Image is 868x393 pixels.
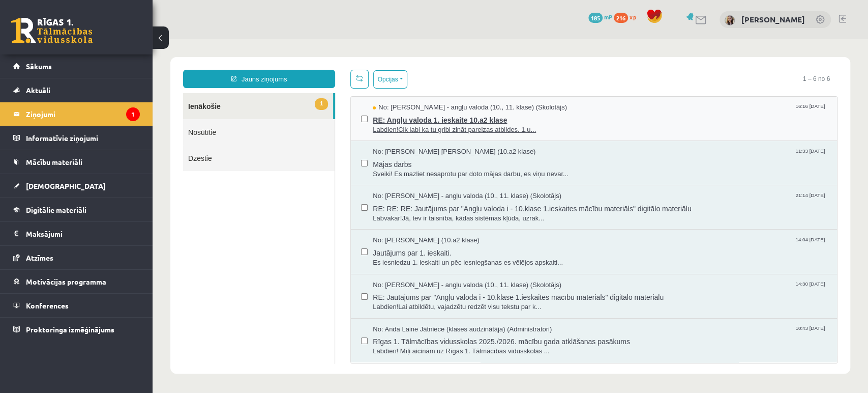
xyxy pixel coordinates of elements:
span: Jautājums par 1. ieskaiti. [220,206,674,219]
button: Opcijas [221,31,255,49]
span: 11:33 [DATE] [641,108,674,116]
span: Atzīmes [26,253,53,262]
span: 1 [162,59,175,71]
span: 14:04 [DATE] [641,196,674,204]
span: 21:14 [DATE] [641,152,674,160]
span: No: [PERSON_NAME] - angļu valoda (10., 11. klase) (Skolotājs) [220,241,409,251]
span: No: [PERSON_NAME] - angļu valoda (10., 11. klase) (Skolotājs) [220,152,409,162]
a: Maksājumi [13,222,140,245]
span: No: [PERSON_NAME] (10.a2 klase) [220,196,327,206]
a: Informatīvie ziņojumi [13,126,140,150]
span: Rīgas 1. Tālmācības vidusskolas 2025./2026. mācību gada atklāšanas pasākums [220,295,674,307]
a: No: [PERSON_NAME] - angļu valoda (10., 11. klase) (Skolotājs) 16:16 [DATE] RE: Angļu valoda 1. ie... [220,64,674,95]
span: Labdien!Cik labi ka tu gribi zināt pareizas atbildes. 1.u... [220,86,674,96]
a: Digitālie materiāli [13,198,140,221]
img: Marija Nicmane [725,15,735,25]
span: 1 – 6 no 6 [643,31,685,49]
a: No: [PERSON_NAME] - angļu valoda (10., 11. klase) (Skolotājs) 14:30 [DATE] RE: Jautājums par "Ang... [220,241,674,273]
span: Sākums [26,62,52,71]
span: Labdien!Lai atbildētu, vajadzētu redzēt visu tekstu par k... [220,263,674,273]
span: Digitālie materiāli [26,205,86,214]
a: Dzēstie [31,106,182,132]
a: Mācību materiāli [13,150,140,174]
span: RE: Jautājums par "Angļu valoda i - 10.klase 1.ieskaites mācību materiāls" digitālo materiālu [220,250,674,263]
span: RE: RE: RE: Jautājums par "Angļu valoda i - 10.klase 1.ieskaites mācību materiāls" digitālo mater... [220,162,674,175]
a: 216 xp [614,13,641,21]
i: 1 [126,107,140,121]
span: Mājas darbs [220,118,674,130]
span: Proktoringa izmēģinājums [26,325,114,334]
span: [DEMOGRAPHIC_DATA] [26,181,106,190]
a: [PERSON_NAME] [741,14,805,24]
span: Sveiki! Es mazliet nesaprotu par doto mājas darbu, es viņu nevar... [220,130,674,140]
span: No: Anda Laine Jātniece (klases audzinātāja) (Administratori) [220,286,399,295]
span: RE: Angļu valoda 1. ieskaite 10.a2 klase [220,73,674,86]
a: Jauns ziņojums [31,31,183,49]
span: Labdien! Mīļi aicinām uz Rīgas 1. Tālmācības vidusskolas ... [220,307,674,317]
span: Es iesniedzu 1. ieskaiti un pēc iesniegšanas es vēlējos apskaiti... [220,219,674,229]
span: 185 [588,13,603,23]
a: No: [PERSON_NAME] (10.a2 klase) 14:04 [DATE] Jautājums par 1. ieskaiti. Es iesniedzu 1. ieskaiti ... [220,196,674,228]
a: Ziņojumi1 [13,102,140,126]
legend: Informatīvie ziņojumi [26,126,140,150]
legend: Maksājumi [26,222,140,245]
a: Atzīmes [13,246,140,269]
span: mP [604,13,612,21]
a: No: [PERSON_NAME] - angļu valoda (10., 11. klase) (Skolotājs) 21:14 [DATE] RE: RE: RE: Jautājums ... [220,152,674,184]
span: No: [PERSON_NAME] [PERSON_NAME] (10.a2 klase) [220,108,383,118]
a: Nosūtītie [31,80,182,106]
span: Labvakar!Jā, tev ir taisnība, kādas sistēmas kļūda, uzrak... [220,175,674,184]
a: Proktoringa izmēģinājums [13,318,140,341]
span: Motivācijas programma [26,277,106,286]
a: 1Ienākošie [31,54,181,80]
span: xp [630,13,636,21]
span: Aktuāli [26,86,50,95]
a: Rīgas 1. Tālmācības vidusskola [11,18,93,43]
span: 216 [614,13,628,23]
a: Sākums [13,54,140,78]
span: 16:16 [DATE] [641,64,674,71]
a: Konferences [13,294,140,317]
a: Aktuāli [13,78,140,102]
span: Konferences [26,301,69,310]
a: No: Anda Laine Jātniece (klases audzinātāja) (Administratori) 10:43 [DATE] Rīgas 1. Tālmācības vi... [220,286,674,317]
span: No: [PERSON_NAME] - angļu valoda (10., 11. klase) (Skolotājs) [220,64,414,73]
span: 10:43 [DATE] [641,286,674,293]
a: No: [PERSON_NAME] [PERSON_NAME] (10.a2 klase) 11:33 [DATE] Mājas darbs Sveiki! Es mazliet nesapro... [220,108,674,139]
span: Mācību materiāli [26,157,82,166]
a: Motivācijas programma [13,270,140,293]
a: [DEMOGRAPHIC_DATA] [13,174,140,198]
a: 185 mP [588,13,612,21]
span: 14:30 [DATE] [641,241,674,249]
legend: Ziņojumi [26,102,140,126]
